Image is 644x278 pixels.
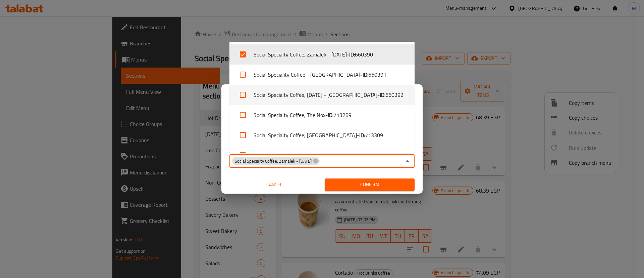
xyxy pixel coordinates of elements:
[347,50,355,58] b: - ID:
[325,178,415,191] button: Confirm
[385,91,404,99] span: 660392
[229,105,415,125] li: Social Specialty Coffee, The Nox
[365,131,383,139] span: 713309
[368,71,386,79] span: 660391
[232,181,317,189] span: Cancel
[229,65,415,85] li: Social Speciality Coffee - [GEOGRAPHIC_DATA]
[229,145,415,165] li: Social Specialty Coffee, Madinaty - Green Belt
[229,44,415,65] li: Social Specialty Coffee, Zamalek - [DATE]
[229,125,415,145] li: Social Specialty Coffee, [GEOGRAPHIC_DATA]
[229,178,319,191] button: Cancel
[357,131,365,139] b: - ID:
[330,181,409,189] span: Confirm
[325,111,333,119] b: - ID:
[366,151,384,159] span: 755954
[355,50,373,58] span: 660390
[358,151,366,159] b: - ID:
[360,71,368,79] b: - ID:
[229,85,415,105] li: Social Specialty Coffee, [DATE] - [GEOGRAPHIC_DATA]
[232,158,314,164] span: Social Specialty Coffee, Zamalek - [DATE]
[333,111,352,119] span: 713289
[232,157,320,165] div: Social Specialty Coffee, Zamalek - [DATE]
[403,156,412,166] button: Close
[377,91,385,99] b: - ID:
